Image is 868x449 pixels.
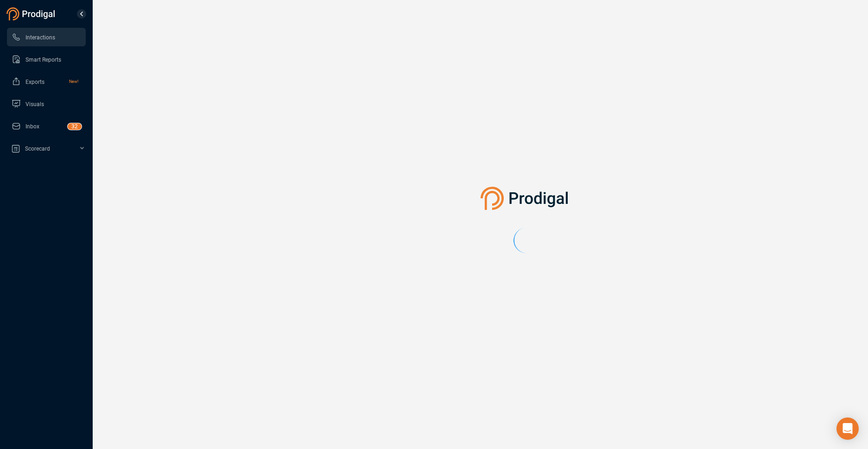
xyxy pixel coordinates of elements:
[75,123,78,133] p: 2
[836,417,859,440] div: Open Intercom Messenger
[7,117,86,135] li: Inbox
[481,187,573,210] img: prodigal-logo
[7,50,86,69] li: Smart Reports
[12,95,78,113] a: Visuals
[25,101,44,108] span: Visuals
[71,123,75,133] p: 3
[12,50,78,69] a: Smart Reports
[25,57,61,63] span: Smart Reports
[25,123,39,130] span: Inbox
[7,28,86,46] li: Interactions
[12,72,78,91] a: ExportsNew!
[7,72,86,91] li: Exports
[68,123,82,130] sup: 32
[12,117,78,135] a: Inbox
[69,72,78,91] span: New!
[12,28,78,46] a: Interactions
[6,7,57,20] img: prodigal-logo
[25,79,44,85] span: Exports
[7,95,86,113] li: Visuals
[25,34,55,41] span: Interactions
[25,145,50,152] span: Scorecard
